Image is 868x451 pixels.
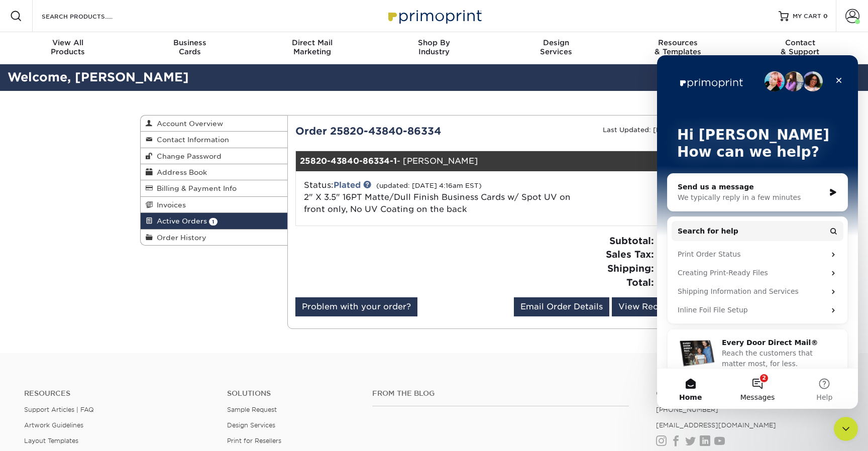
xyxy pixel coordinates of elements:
[227,421,275,429] a: Design Services
[626,277,654,288] strong: Total:
[603,126,720,134] small: Last Updated: [DATE] 4:16am EST
[373,38,495,47] span: Shop By
[7,38,129,56] div: Products
[141,180,287,196] a: Billing & Payment Info
[153,201,186,209] span: Invoices
[793,12,821,21] span: MY CART
[251,32,373,64] a: Direct MailMarketing
[372,389,629,398] h4: From the Blog
[300,156,397,166] strong: 25820-43840-86334-1
[609,235,654,246] strong: Subtotal:
[41,10,139,22] input: SEARCH PRODUCTS.....
[141,230,287,245] a: Order History
[153,136,229,144] span: Contact Information
[141,164,287,180] a: Address Book
[141,148,287,164] a: Change Password
[617,38,739,47] span: Resources
[739,32,861,64] a: Contact& Support
[334,180,361,190] a: Plated
[823,13,828,20] span: 0
[657,55,858,409] iframe: Intercom live chat
[648,156,719,166] div: view details
[251,38,373,47] span: Direct Mail
[153,217,207,225] span: Active Orders
[739,38,861,56] div: & Support
[7,38,129,47] span: View All
[617,38,739,56] div: & Templates
[153,168,207,176] span: Address Book
[373,32,495,64] a: Shop ByIndustry
[24,389,212,398] h4: Resources
[304,192,571,214] a: 2" X 3.5" 16PT Matte/Dull Finish Business Cards w/ Spot UV on front only, No UV Coating on the back
[24,406,94,413] a: Support Articles | FAQ
[153,234,206,242] span: Order History
[656,389,844,398] a: Contact
[129,38,251,56] div: Cards
[141,132,287,148] a: Contact Information
[227,437,281,444] a: Print for Resellers
[495,38,617,56] div: Services
[648,151,719,171] a: view details
[7,32,129,64] a: View AllProducts
[295,297,417,316] a: Problem with your order?
[141,116,287,132] a: Account Overview
[384,5,484,27] img: Primoprint
[514,297,609,316] a: Email Order Details
[209,218,218,225] span: 1
[251,38,373,56] div: Marketing
[227,406,277,413] a: Sample Request
[495,32,617,64] a: DesignServices
[373,38,495,56] div: Industry
[739,38,861,47] span: Contact
[656,406,718,413] a: [PHONE_NUMBER]
[153,184,237,192] span: Billing & Payment Info
[141,197,287,213] a: Invoices
[288,124,508,139] div: Order 25820-43840-86334
[376,182,482,189] small: (updated: [DATE] 4:16am EST)
[153,120,223,128] span: Account Overview
[607,263,654,274] strong: Shipping:
[227,389,357,398] h4: Solutions
[656,421,776,429] a: [EMAIL_ADDRESS][DOMAIN_NAME]
[296,151,649,171] div: - [PERSON_NAME]
[612,297,681,316] a: View Receipt
[153,152,222,160] span: Change Password
[834,417,858,441] iframe: To enrich screen reader interactions, please activate Accessibility in Grammarly extension settings
[495,38,617,47] span: Design
[617,32,739,64] a: Resources& Templates
[296,179,578,215] div: Status:
[129,38,251,47] span: Business
[141,213,287,229] a: Active Orders 1
[606,249,654,260] strong: Sales Tax:
[129,32,251,64] a: BusinessCards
